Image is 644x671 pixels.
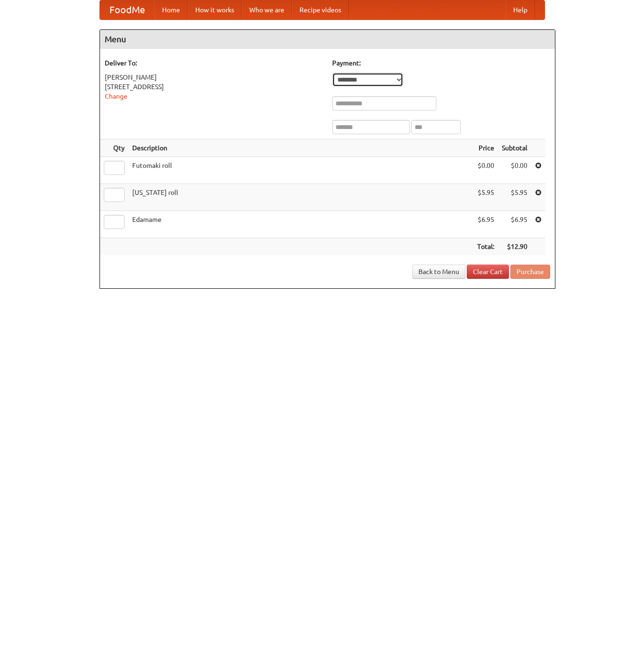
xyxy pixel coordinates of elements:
td: $5.95 [498,184,531,211]
td: $6.95 [498,211,531,238]
h5: Payment: [332,58,550,68]
h4: Menu [100,30,555,49]
a: Clear Cart [467,265,509,279]
th: Subtotal [498,139,531,157]
td: $0.00 [473,157,498,184]
td: Futomaki roll [128,157,473,184]
button: Purchase [510,265,550,279]
th: Total: [473,238,498,256]
a: FoodMe [100,0,154,19]
a: How it works [188,0,242,19]
h5: Deliver To: [105,58,323,68]
a: Who we are [242,0,292,19]
th: $12.90 [498,238,531,256]
div: [PERSON_NAME] [105,73,323,82]
a: Help [506,0,535,19]
th: Price [473,139,498,157]
td: Edamame [128,211,473,238]
a: Recipe videos [292,0,349,19]
td: $0.00 [498,157,531,184]
th: Qty [100,139,128,157]
td: $6.95 [473,211,498,238]
a: Change [105,92,127,100]
td: $5.95 [473,184,498,211]
a: Home [154,0,188,19]
td: [US_STATE] roll [128,184,473,211]
div: [STREET_ADDRESS] [105,82,323,92]
a: Back to Menu [412,265,465,279]
th: Description [128,139,473,157]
